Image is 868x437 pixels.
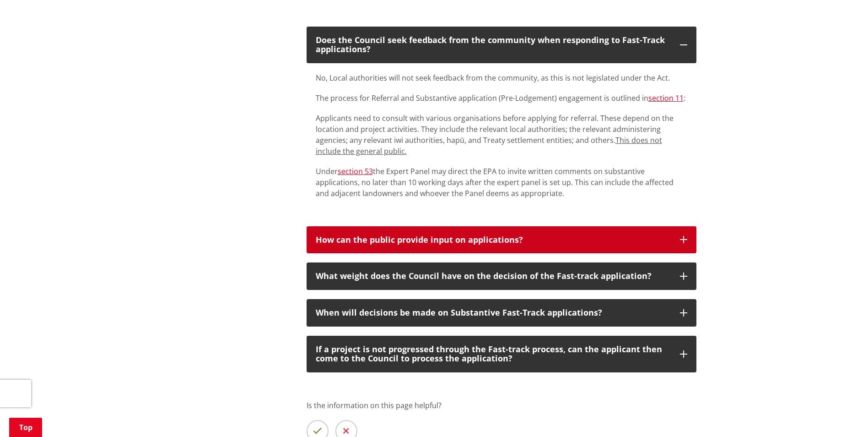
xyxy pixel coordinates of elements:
[316,166,687,199] p: Under the Expert Panel may direct the EPA to invite written comments on substantive applications,...
[316,36,671,54] p: Does the Council seek feedback from the community when responding to Fast-Track applications?
[307,262,696,290] button: What weight does the Council have on the decision of the Fast-track application?
[648,93,684,103] a: section 11
[307,226,696,254] button: How can the public provide input on applications?
[316,345,671,363] p: If a project is not progressed through the Fast-track process, can the applicant then come to the...
[316,113,687,157] p: Applicants need to consult with various organisations before applying for referral. These depend ...
[307,27,696,63] button: Does the Council seek feedback from the community when responding to Fast-Track applications?
[316,93,687,104] p: The process for Referral and Substantive application (Pre-Lodgement) engagement is outlined in :
[307,299,696,327] button: When will decisions be made on Substantive Fast-Track applications?
[316,135,662,156] span: This does not include the general public.
[307,336,696,372] button: If a project is not progressed through the Fast-track process, can the applicant then come to the...
[307,400,696,411] p: Is the information on this page helpful?
[316,308,671,317] p: When will decisions be made on Substantive Fast-Track applications?
[316,272,671,281] p: What weight does the Council have on the decision of the Fast-track application?
[826,399,859,432] iframe: Messenger Launcher
[316,72,687,83] p: No, Local authorities will not seek feedback from the community, as this is not legislated under ...
[316,235,671,245] p: How can the public provide input on applications?
[9,418,42,437] a: Top
[338,166,373,176] a: section 53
